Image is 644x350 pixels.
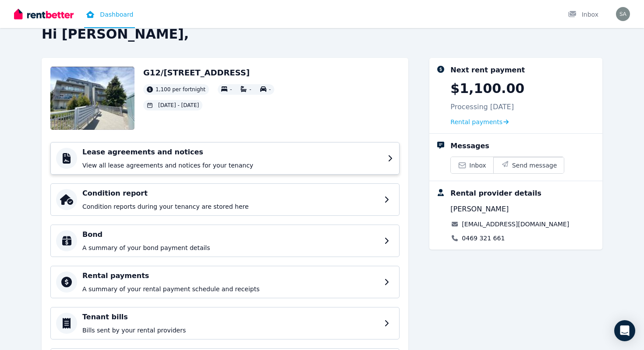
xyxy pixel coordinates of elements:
a: 0469 321 661 [462,234,505,243]
img: Property Url [50,67,134,130]
p: Bills sent by your rental providers [82,326,379,335]
h4: Bond [82,229,379,240]
span: Inbox [469,161,486,170]
button: Send message [493,157,564,173]
p: Processing [DATE] [450,102,514,112]
div: Next rent payment [450,65,525,75]
a: [EMAIL_ADDRESS][DOMAIN_NAME] [462,220,569,229]
span: 1,100 per fortnight [156,86,205,93]
p: Condition reports during your tenancy are stored here [82,202,379,211]
a: Rental payments [450,118,509,126]
p: A summary of your rental payment schedule and receipts [82,285,379,293]
h2: G12/[STREET_ADDRESS] [143,67,274,79]
img: Shashank Samyal [616,7,630,21]
div: Inbox [568,10,598,19]
span: - [230,86,232,93]
span: [PERSON_NAME] [450,204,509,214]
p: $1,100.00 [450,81,524,96]
h4: Tenant bills [82,312,379,322]
span: [DATE] - [DATE] [158,102,199,109]
span: - [249,86,251,93]
div: Open Intercom Messenger [614,320,635,341]
p: A summary of your bond payment details [82,243,379,252]
p: View all lease agreements and notices for your tenancy [82,161,382,170]
h2: Hi [PERSON_NAME], [42,26,602,42]
div: Rental provider details [450,188,541,199]
a: Inbox [451,157,493,173]
img: RentBetter [14,7,74,21]
h4: Lease agreements and notices [82,147,382,157]
h4: Condition report [82,188,379,199]
span: Send message [512,161,557,170]
span: Rental payments [450,118,502,126]
span: - [269,86,271,93]
h4: Rental payments [82,271,379,281]
div: Messages [450,141,489,151]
